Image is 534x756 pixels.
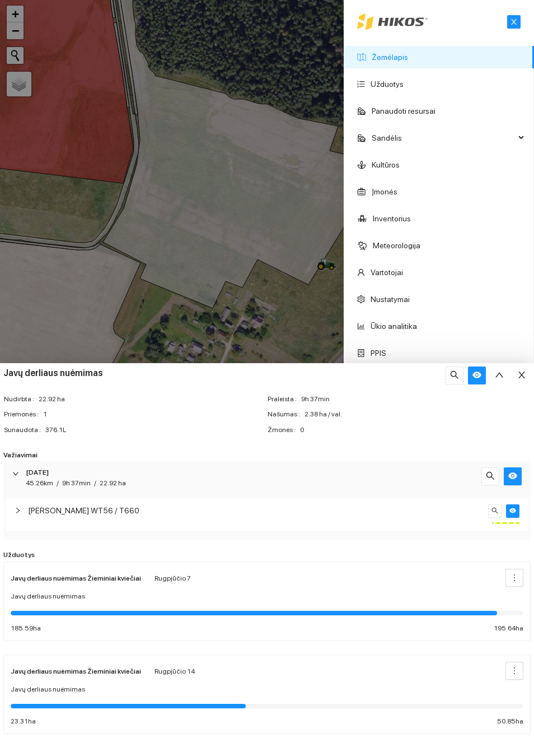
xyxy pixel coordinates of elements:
button: more [505,662,523,680]
span: 45.26km [26,479,53,487]
span: 0 [300,425,530,435]
a: Įmonės [372,187,397,196]
span: Rugpjūčio 7 [154,574,191,582]
button: eye [504,467,522,485]
span: 50.85 ha [497,716,523,727]
button: search [481,467,499,485]
strong: [DATE] [26,469,49,476]
button: up [490,367,508,384]
a: Javų derliaus nuėmimas Žieminiai kviečiaiRugpjūčio 14moreJavų derliaus nuėmimas23.31ha50.85ha [3,655,531,734]
span: [PERSON_NAME] WT56 / T660 [28,504,139,517]
span: Sandėlis [372,127,515,149]
div: [PERSON_NAME] WT56 / T660searcheye [6,498,528,531]
strong: Važiavimai [3,451,38,459]
a: Vartotojai [371,268,403,277]
a: Nustatymai [371,295,410,304]
button: search [446,367,463,384]
a: Ūkio analitika [371,322,417,331]
span: 195.64 ha [494,623,523,634]
a: PPIS [371,349,386,358]
span: search [486,471,495,482]
span: Javų derliaus nuėmimas [11,591,85,602]
div: [DATE]45.26km/9h 37min/22.92 hasearcheye [3,461,531,495]
strong: Javų derliaus nuėmimas [3,368,103,378]
strong: Javų derliaus nuėmimas Žieminiai kviečiai [11,574,141,582]
span: search [450,370,459,381]
button: close [513,367,531,384]
span: right [15,507,21,514]
span: Našumas [268,409,305,420]
span: eye [472,370,481,381]
span: 23.31 ha [11,716,36,727]
button: search [488,504,502,518]
span: 376.1L [45,425,266,435]
span: Nudirbta [4,394,39,405]
button: eye [506,504,519,518]
a: Užduotys [371,80,404,89]
span: 185.59 ha [11,623,41,634]
span: / [57,479,59,487]
span: right [12,470,19,477]
strong: Užduotys [3,551,35,559]
span: eye [508,471,517,482]
span: / [94,479,96,487]
span: Praleista [268,394,301,405]
span: up [495,370,504,381]
span: Rugpjūčio 14 [154,667,195,675]
span: close [508,18,520,26]
a: Inventorius [373,214,411,223]
span: close [517,370,526,381]
button: more [505,569,523,587]
span: 2.38 ha / val. [305,409,530,420]
span: search [491,507,498,515]
span: 22.92 ha [39,394,266,405]
button: eye [468,367,486,384]
a: Žemėlapis [372,53,408,62]
span: Sunaudota [4,425,45,435]
span: more [506,666,523,675]
a: Meteorologija [373,241,420,250]
span: 9h 37min [301,394,530,405]
a: Kultūros [372,160,400,169]
button: close [507,15,521,29]
a: Javų derliaus nuėmimas Žieminiai kviečiaiRugpjūčio 7moreJavų derliaus nuėmimas185.59ha195.64ha [3,562,531,641]
span: eye [509,507,516,515]
span: 22.92 ha [100,479,126,487]
span: Priemonės [4,409,43,420]
span: Žmonės [268,425,300,435]
a: Panaudoti resursai [372,106,435,115]
strong: Javų derliaus nuėmimas Žieminiai kviečiai [11,667,141,675]
span: Javų derliaus nuėmimas [11,684,85,695]
span: more [506,573,523,582]
span: 9h 37min [62,479,91,487]
span: 1 [43,409,266,420]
